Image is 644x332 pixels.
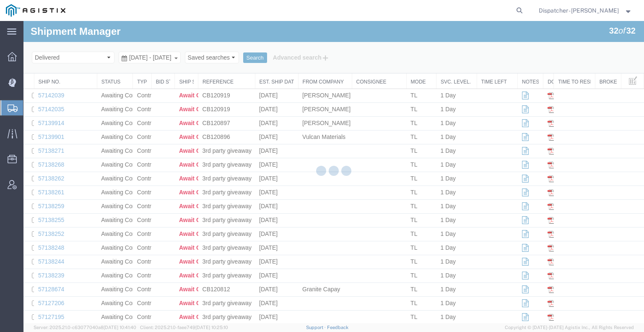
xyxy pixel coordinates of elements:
span: [DATE] 10:25:10 [195,325,228,330]
span: Client: 2025.21.0-faee749 [140,325,228,330]
a: Feedback [327,325,348,330]
span: Dispatcher - Cameron Bowman [539,6,619,15]
a: Support [306,325,327,330]
span: Server: 2025.21.0-c63077040a8 [34,325,136,330]
button: Dispatcher - [PERSON_NAME] [538,5,633,16]
span: [DATE] 10:41:40 [104,325,136,330]
span: Copyright © [DATE]-[DATE] Agistix Inc., All Rights Reserved [505,324,634,331]
img: logo [6,4,65,17]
